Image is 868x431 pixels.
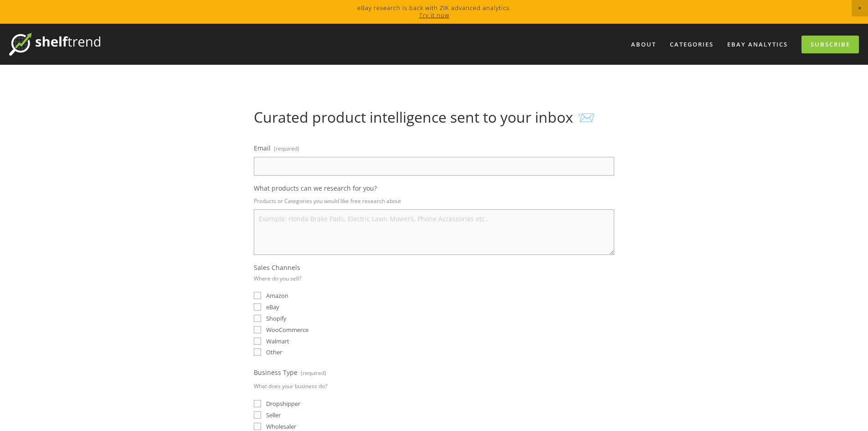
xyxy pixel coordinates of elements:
input: Shopify [254,315,261,322]
span: Seller [266,411,281,419]
a: eBay Analytics [721,37,794,52]
input: eBay [254,303,261,311]
input: WooCommerce [254,326,261,333]
span: Walmart [266,337,289,345]
span: (required) [274,142,299,155]
p: Products or Categories you would like free research about [254,194,614,208]
input: Dropshipper [254,400,261,407]
input: Walmart [254,338,261,345]
span: Dropshipper [266,400,300,408]
span: Amazon [266,291,288,300]
a: Try it now [419,11,449,19]
span: Other [266,348,282,356]
span: Sales Channels [254,263,300,272]
span: Email [254,144,271,152]
input: Other [254,348,261,356]
a: Subscribe [801,36,859,53]
p: Where do you sell? [254,272,301,285]
p: What does your business do? [254,379,327,393]
a: About [625,37,662,52]
span: Wholesaler [266,422,296,431]
input: Amazon [254,292,261,299]
span: WooCommerce [266,326,308,334]
input: Seller [254,411,261,419]
h1: Curated product intelligence sent to your inbox 📨 [254,109,614,126]
span: What products can we research for you? [254,184,377,192]
span: eBay [266,303,279,311]
span: Business Type [254,368,298,377]
span: Shopify [266,314,287,322]
div: Categories [664,37,719,52]
input: Wholesaler [254,423,261,430]
img: ShelfTrend [9,33,100,56]
span: (required) [301,366,326,379]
